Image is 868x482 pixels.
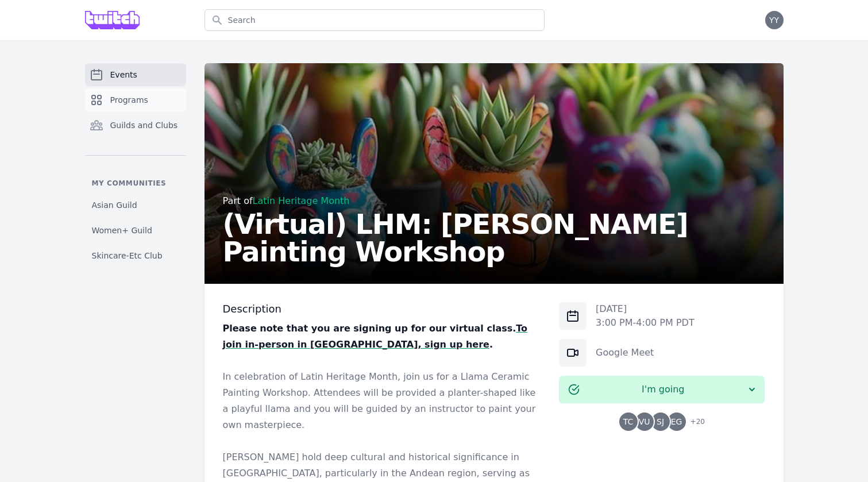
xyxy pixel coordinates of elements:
[223,302,541,316] h3: Description
[85,88,186,111] a: Programs
[596,347,654,358] a: Google Meet
[765,11,784,29] button: YY
[92,250,163,261] span: Skincare-Etc Club
[639,418,650,426] span: VU
[769,16,779,24] span: YY
[92,225,152,236] span: Women+ Guild
[110,94,148,106] span: Programs
[85,63,186,266] nav: Sidebar
[623,418,634,426] span: TC
[223,194,765,208] div: Part of
[223,210,765,265] h2: (Virtual) LHM: [PERSON_NAME] Painting Workshop
[85,63,186,86] a: Events
[580,383,746,396] span: I'm going
[110,119,178,131] span: Guilds and Clubs
[657,418,664,426] span: SJ
[489,339,493,350] strong: .
[85,114,186,137] a: Guilds and Clubs
[85,179,186,188] p: My communities
[205,9,545,31] input: Search
[92,199,137,211] span: Asian Guild
[85,245,186,266] a: Skincare-Etc Club
[85,220,186,241] a: Women+ Guild
[110,69,137,80] span: Events
[85,11,140,29] img: Grove
[223,323,516,334] strong: Please note that you are signing up for our virtual class.
[671,418,682,426] span: EG
[253,195,350,206] a: Latin Heritage Month
[85,195,186,215] a: Asian Guild
[559,376,765,403] button: I'm going
[596,316,695,330] p: 3:00 PM - 4:00 PM PDT
[596,302,695,316] p: [DATE]
[684,415,705,431] span: + 20
[223,369,541,433] p: In celebration of Latin Heritage Month, join us for a Llama Ceramic Painting Workshop. Attendees ...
